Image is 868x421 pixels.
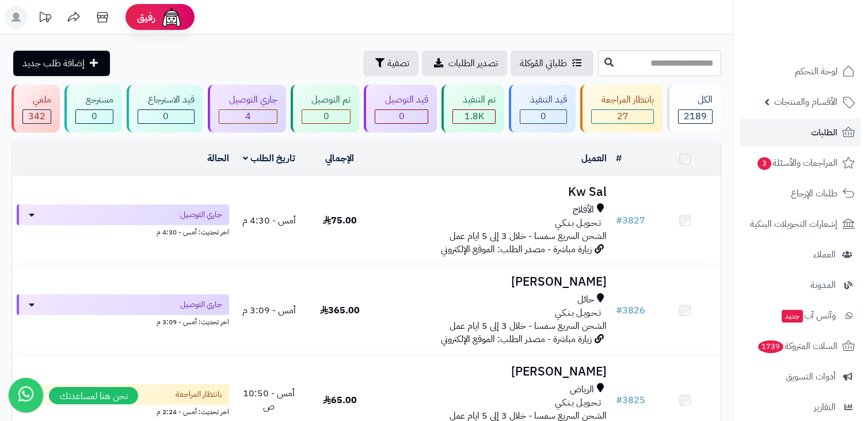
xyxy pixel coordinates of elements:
[814,399,836,415] span: التقارير
[17,225,229,237] div: اخر تحديث: أمس - 4:30 م
[740,393,861,421] a: التقارير
[678,93,713,107] div: الكل
[684,109,707,123] span: 2189
[811,124,837,141] span: الطلبات
[577,293,594,306] span: حائل
[740,271,861,299] a: المدونة
[757,340,785,354] span: 1739
[17,315,229,327] div: اخر تحديث: أمس - 3:09 م
[422,51,507,76] a: تصدير الطلبات
[160,6,183,29] img: ai-face.png
[740,241,861,268] a: العملاء
[757,338,837,354] span: السلات المتروكة
[616,214,645,227] a: #3827
[207,151,229,165] a: الحالة
[323,393,357,407] span: 65.00
[9,85,62,132] a: ملغي 342
[302,110,351,123] div: 0
[219,110,277,123] div: 4
[75,93,113,107] div: مسترجع
[616,393,622,407] span: #
[180,299,222,310] span: جاري التوصيل
[363,51,418,76] button: تصفية
[137,10,155,24] span: رفيق
[591,93,654,107] div: بانتظار المراجعة
[791,185,837,202] span: طلبات الإرجاع
[243,151,295,165] a: تاريخ الطلب
[520,110,566,123] div: 0
[616,214,622,227] span: #
[375,110,428,123] div: 0
[288,85,362,132] a: تم التوصيل 0
[757,157,772,170] span: 3
[243,386,295,414] span: أمس - 10:50 ص
[810,277,836,293] span: المدونة
[448,56,498,70] span: تصدير الطلبات
[17,405,229,417] div: اخر تحديث: أمس - 2:24 م
[176,389,222,400] span: بانتظار المراجعة
[92,109,97,123] span: 0
[302,93,351,107] div: تم التوصيل
[242,304,296,317] span: أمس - 3:09 م
[441,332,592,346] span: زيارة مباشرة - مصدر الطلب: الموقع الإلكتروني
[740,119,861,146] a: الطلبات
[452,93,496,107] div: تم التنفيذ
[555,306,601,320] span: تـحـويـل بـنـكـي
[555,396,601,409] span: تـحـويـل بـنـكـي
[740,332,861,360] a: السلات المتروكة1739
[205,85,288,132] a: جاري التوصيل 4
[573,203,594,217] span: الأفلاج
[323,214,357,227] span: 75.00
[453,110,495,123] div: 1816
[138,110,194,123] div: 0
[380,365,607,378] h3: [PERSON_NAME]
[380,275,607,289] h3: [PERSON_NAME]
[740,302,861,329] a: وآتس آبجديد
[781,308,836,324] span: وآتس آب
[616,393,645,407] a: #3825
[387,56,409,70] span: تصفية
[22,56,85,70] span: إضافة طلب جديد
[323,109,329,123] span: 0
[62,85,124,132] a: مسترجع 0
[219,93,277,107] div: جاري التوصيل
[138,93,195,107] div: قيد الاسترجاع
[507,85,578,132] a: قيد التنفيذ 0
[31,6,59,32] a: تحديثات المنصة
[616,304,645,317] a: #3826
[23,110,51,123] div: 342
[782,310,803,323] span: جديد
[380,185,607,199] h3: Kw Sal
[616,304,622,317] span: #
[740,180,861,207] a: طلبات الإرجاع
[617,109,629,123] span: 27
[740,58,861,85] a: لوحة التحكم
[740,210,861,238] a: إشعارات التحويلات البنكية
[665,85,724,132] a: الكل2189
[399,109,405,123] span: 0
[242,214,296,227] span: أمس - 4:30 م
[756,155,837,171] span: المراجعات والأسئلة
[439,85,507,132] a: تم التنفيذ 1.8K
[790,9,857,33] img: logo-2.png
[795,63,837,79] span: لوحة التحكم
[740,149,861,177] a: المراجعات والأسئلة3
[28,109,45,123] span: 342
[581,151,607,165] a: العميل
[555,217,601,230] span: تـحـويـل بـنـكـي
[22,93,51,107] div: ملغي
[180,209,222,221] span: جاري التوصيل
[163,109,169,123] span: 0
[570,383,594,396] span: الرياض
[450,229,607,243] span: الشحن السريع سمسا - خلال 3 إلى 5 ايام عمل
[520,56,567,70] span: طلباتي المُوكلة
[750,216,837,232] span: إشعارات التحويلات البنكية
[774,94,837,110] span: الأقسام والمنتجات
[786,369,836,385] span: أدوات التسويق
[540,109,546,123] span: 0
[592,110,653,123] div: 27
[245,109,251,123] span: 4
[320,304,360,317] span: 365.00
[325,151,354,165] a: الإجمالي
[441,242,592,256] span: زيارة مباشرة - مصدر الطلب: الموقع الإلكتروني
